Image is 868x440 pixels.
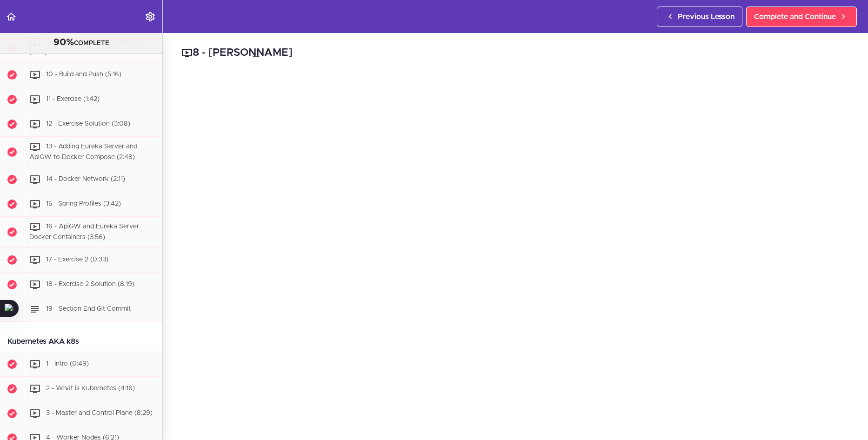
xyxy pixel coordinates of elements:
[29,224,139,241] span: 16 - ApiGW and Eureka Server Docker Containers (3:56)
[46,71,121,78] span: 10 - Build and Push (5:16)
[6,11,17,22] svg: Back to course curriculum
[746,7,857,27] a: Complete and Continue
[46,256,108,263] span: 17 - Exercise 2 (0:33)
[181,45,849,61] h2: 8 - [PERSON_NAME]
[145,11,156,22] svg: Settings Menu
[53,38,74,47] span: 90%
[46,120,130,127] span: 12 - Exercise Solution (3:08)
[46,96,100,102] span: 11 - Exercise (1:42)
[657,7,742,27] a: Previous Lesson
[46,281,134,287] span: 18 - Exercise 2 Solution (8:19)
[46,410,153,416] span: 3 - Master and Control Plane (8:29)
[46,385,135,392] span: 2 - What is Kubernetes (4:16)
[46,201,121,207] span: 15 - Spring Profiles (3:42)
[754,11,836,22] span: Complete and Continue
[46,306,131,312] span: 19 - Section End Git Commit
[46,176,125,183] span: 14 - Docker Network (2:11)
[46,360,89,367] span: 1 - Intro (0:49)
[678,11,734,22] span: Previous Lesson
[12,37,151,49] div: COMPLETE
[29,143,137,160] span: 13 - Adding Eureka Server and ApiGW to Docker Compose (2:48)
